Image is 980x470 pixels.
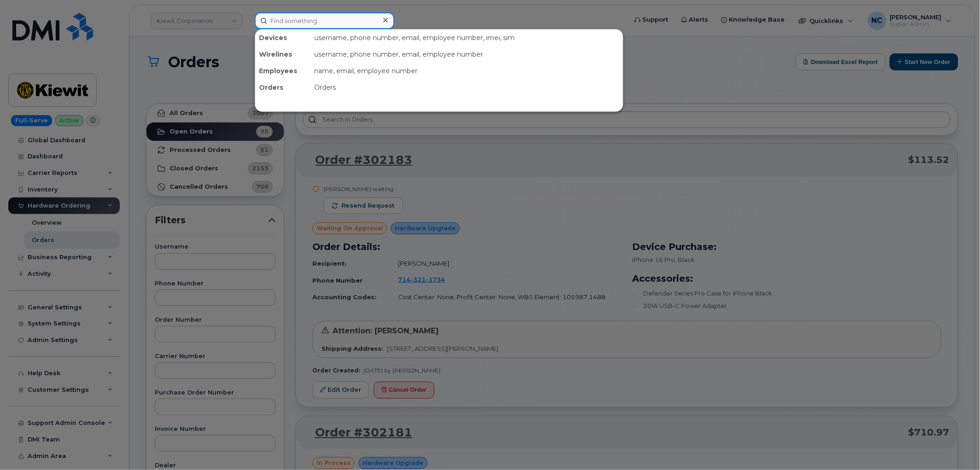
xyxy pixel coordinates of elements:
[255,63,311,79] div: Employees
[311,29,623,46] div: username, phone number, email, employee number, imei, sim
[311,63,623,79] div: name, email, employee number
[255,29,311,46] div: Devices
[311,46,623,63] div: username, phone number, email, employee number
[311,79,623,96] div: Orders
[940,430,973,463] iframe: Messenger Launcher
[255,46,311,63] div: Wirelines
[255,79,311,96] div: Orders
